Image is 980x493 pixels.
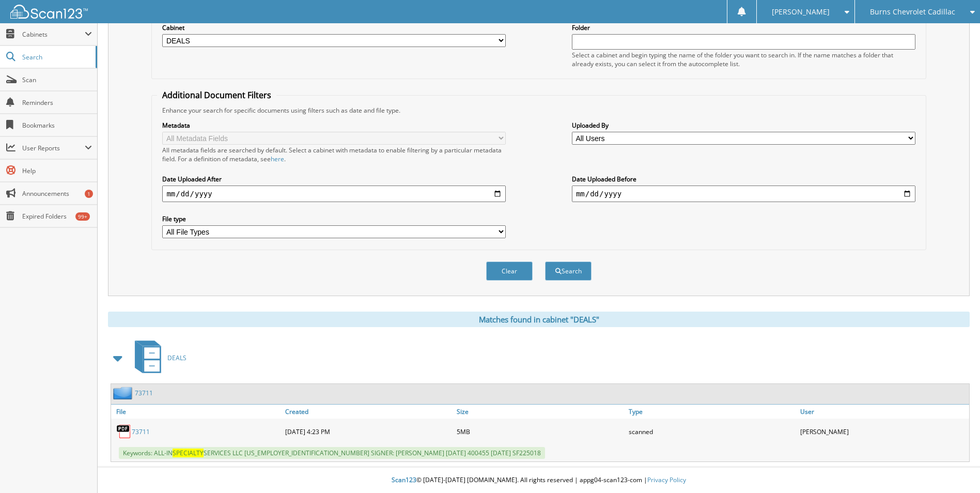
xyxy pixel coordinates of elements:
a: DEALS [129,337,186,378]
input: end [572,186,915,202]
span: Scan [22,75,92,84]
label: File type [162,214,506,223]
div: [DATE] 4:23 PM [283,421,454,442]
span: [PERSON_NAME] [772,9,830,15]
div: 1 [85,190,93,198]
label: Uploaded By [572,121,915,130]
label: Date Uploaded After [162,175,506,183]
div: All metadata fields are searched by default. Select a cabinet with metadata to enable filtering b... [162,146,506,163]
div: 99+ [75,212,90,221]
a: Size [454,405,626,419]
span: Burns Chevrolet Cadillac [870,9,955,15]
iframe: Chat Widget [928,443,980,493]
div: [PERSON_NAME] [798,421,969,442]
a: User [798,405,969,419]
label: Date Uploaded Before [572,175,915,183]
div: Enhance your search for specific documents using filters such as date and file type. [157,106,920,115]
legend: Additional Document Filters [157,89,276,101]
label: Metadata [162,121,506,130]
span: Scan123 [392,475,416,484]
button: Search [545,261,592,281]
span: Help [22,166,92,175]
img: folder2.png [113,387,135,399]
span: Reminders [22,98,92,107]
a: Type [626,405,798,419]
div: Select a cabinet and begin typing the name of the folder you want to search in. If the name match... [572,51,915,68]
div: Matches found in cabinet "DEALS" [108,312,970,327]
a: 73711 [135,389,153,397]
span: Bookmarks [22,121,92,130]
label: Folder [572,23,915,32]
div: © [DATE]-[DATE] [DOMAIN_NAME]. All rights reserved | appg04-scan123-com | [98,468,980,493]
a: Privacy Policy [647,475,686,484]
span: Announcements [22,189,92,198]
img: scan123-logo-white.svg [10,5,88,19]
span: Cabinets [22,30,85,39]
img: PDF.png [116,424,132,439]
span: SPECIALTY [173,449,204,457]
a: File [111,405,283,419]
label: Cabinet [162,23,506,32]
input: start [162,186,506,202]
span: Expired Folders [22,212,92,221]
a: Created [283,405,454,419]
a: 73711 [132,427,150,436]
span: DEALS [167,353,186,362]
span: User Reports [22,144,85,152]
span: Search [22,53,90,61]
button: Clear [486,261,533,281]
div: 5MB [454,421,626,442]
a: here [271,155,284,163]
span: Keywords: ALL-IN SERVICES LLC [US_EMPLOYER_IDENTIFICATION_NUMBER] SIGNER: [PERSON_NAME] [DATE] 40... [119,447,545,459]
div: scanned [626,421,798,442]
